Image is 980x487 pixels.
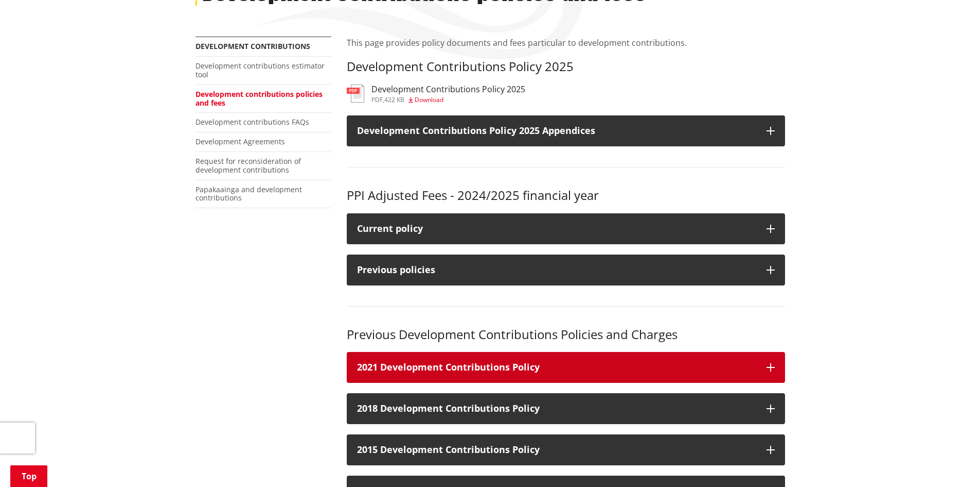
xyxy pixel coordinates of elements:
[347,327,785,342] h3: Previous Development Contributions Policies and Charges
[357,126,756,136] h3: Development Contributions Policy 2025 Appendices
[347,434,785,465] button: 2015 Development Contributions Policy
[195,89,323,108] a: Development contributions policies and fees
[347,213,785,244] button: Current policy
[357,362,756,373] h3: 2021 Development Contributions Policy
[371,85,525,94] h3: Development Contributions Policy 2025
[195,41,310,51] a: Development contributions
[357,224,756,234] div: Current policy
[195,117,309,127] a: Development contributions FAQs
[195,184,302,203] a: Papakaainga and development contributions
[347,85,525,103] a: Development Contributions Policy 2025 pdf,422 KB Download
[357,445,756,455] h3: 2015 Development Contributions Policy
[415,95,443,104] span: Download
[357,265,756,275] div: Previous policies
[10,465,47,487] a: Top
[347,255,785,286] button: Previous policies
[371,95,383,104] span: pdf
[195,137,285,146] a: Development Agreements
[347,37,785,49] p: This page provides policy documents and fees particular to development contributions.
[347,59,785,74] h3: Development Contributions Policy 2025
[357,404,756,414] h3: 2018 Development Contributions Policy
[347,85,364,103] img: document-pdf.svg
[195,156,301,175] a: Request for reconsideration of development contributions
[347,352,785,383] button: 2021 Development Contributions Policy
[195,61,325,79] a: Development contributions estimator tool
[371,97,525,103] div: ,
[347,393,785,424] button: 2018 Development Contributions Policy
[384,95,404,104] span: 422 KB
[347,188,785,203] h3: PPI Adjusted Fees - 2024/2025 financial year
[347,115,785,146] button: Development Contributions Policy 2025 Appendices
[933,444,970,481] iframe: Messenger Launcher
